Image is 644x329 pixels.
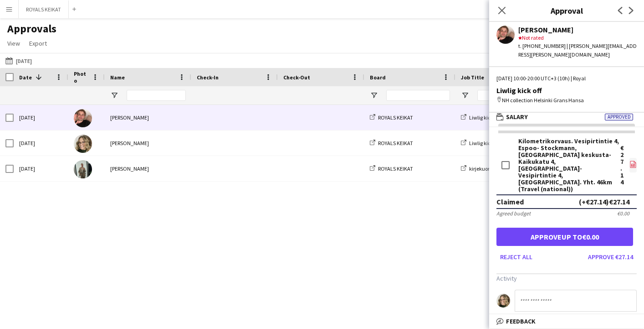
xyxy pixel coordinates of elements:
[378,140,413,146] span: ROYALS KEIKAT
[469,140,500,146] span: Liwlig kick off
[506,113,528,121] span: Salary
[496,210,531,217] div: Agreed budget
[105,156,191,181] div: [PERSON_NAME]
[378,114,413,121] span: ROYALS KEIKAT
[74,160,92,178] img: Emil Peltonen
[74,109,92,127] img: Felix Hellner
[110,91,118,99] button: Open Filter Menu
[489,314,644,328] mat-expansion-panel-header: Feedback
[605,114,633,120] span: Approved
[518,34,637,42] div: Not rated
[370,114,413,121] a: ROYALS KEIKAT
[370,140,413,146] a: ROYALS KEIKAT
[29,39,47,47] span: Export
[496,228,633,246] button: Approveup to€0.00
[370,165,413,172] a: ROYALS KEIKAT
[105,105,191,130] div: [PERSON_NAME]
[496,250,536,264] button: Reject all
[26,37,51,49] a: Export
[461,74,484,81] span: Job Title
[518,42,637,58] div: t. [PHONE_NUMBER] | [PERSON_NAME][EMAIL_ADDRESS][PERSON_NAME][DOMAIN_NAME]
[105,131,191,156] div: [PERSON_NAME]
[378,165,413,172] span: ROYALS KEIKAT
[461,91,469,99] button: Open Filter Menu
[579,197,629,206] div: (+€27.14) €27.14
[74,70,88,84] span: Photo
[518,26,637,34] div: [PERSON_NAME]
[617,210,629,217] div: €0.00
[496,86,637,94] div: Liwlig kick off
[584,250,637,264] button: Approve €27.14
[496,74,637,83] div: [DATE] 10:00-20:00 UTC+3 (10h) | Royal
[4,55,34,66] button: [DATE]
[197,74,219,81] span: Check-In
[7,39,20,47] span: View
[14,156,68,181] div: [DATE]
[283,74,310,81] span: Check-Out
[489,5,644,16] h3: Approval
[620,145,624,186] div: €27.14
[461,140,500,146] a: Liwlig kick off
[74,135,92,153] img: Pauliina Aalto
[370,91,378,99] button: Open Filter Menu
[386,90,450,101] input: Board Filter Input
[19,0,69,18] button: ROYALS KEIKAT
[461,165,518,172] a: kirjekuorien pakkaus
[477,90,541,101] input: Job Title Filter Input
[496,96,637,104] div: NH collection Helsinki Grans Hansa
[469,114,500,121] span: Liwlig kick off
[518,138,620,193] div: Kilometrikorvaus. Vesipirtintie 4, Espoo- Stockmann, [GEOGRAPHIC_DATA] keskusta-Kaikukatu 4, [GEO...
[489,110,644,124] mat-expansion-panel-header: SalaryApproved
[469,165,518,172] span: kirjekuorien pakkaus
[14,105,68,130] div: [DATE]
[461,114,500,121] a: Liwlig kick off
[496,274,637,282] h3: Activity
[370,74,386,81] span: Board
[127,90,186,101] input: Name Filter Input
[496,197,524,206] div: Claimed
[4,37,24,49] a: View
[110,74,125,81] span: Name
[14,131,68,156] div: [DATE]
[19,74,32,81] span: Date
[506,317,536,325] span: Feedback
